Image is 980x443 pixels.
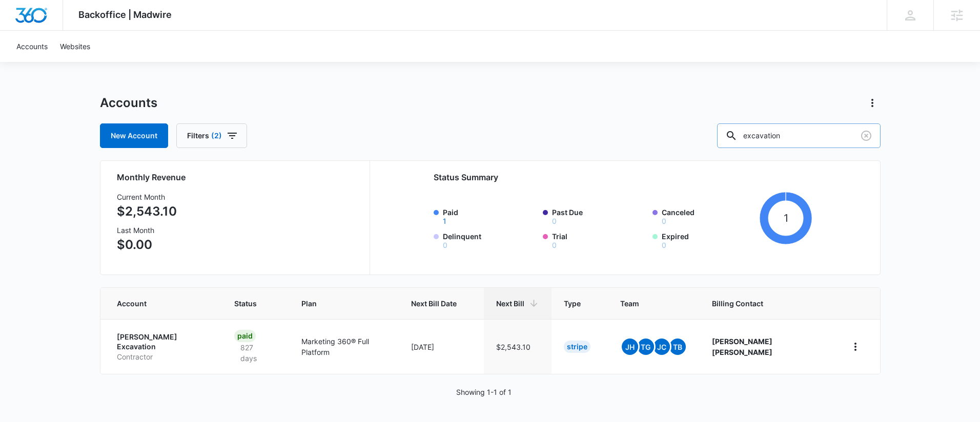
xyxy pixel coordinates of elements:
[669,339,686,355] span: TB
[10,31,54,62] a: Accounts
[234,298,262,309] span: Status
[443,207,537,225] label: Paid
[399,319,484,374] td: [DATE]
[662,231,756,249] label: Expired
[117,192,177,202] h3: Current Month
[78,9,172,20] span: Backoffice | Madwire
[117,236,177,254] p: $0.00
[54,31,96,62] a: Websites
[117,298,195,309] span: Account
[117,332,210,362] a: [PERSON_NAME] ExcavationContractor
[620,298,672,309] span: Team
[552,231,646,249] label: Trial
[622,339,638,355] span: JH
[712,298,822,309] span: Billing Contact
[117,332,210,352] p: [PERSON_NAME] Excavation
[784,212,788,224] tspan: 1
[100,123,168,148] a: New Account
[443,218,446,225] button: Paid
[858,128,874,144] button: Clear
[847,339,864,355] button: home
[712,337,772,356] strong: [PERSON_NAME] [PERSON_NAME]
[117,171,357,183] h2: Monthly Revenue
[564,341,590,353] div: Stripe
[117,225,177,236] h3: Last Month
[117,202,177,221] p: $2,543.10
[117,352,210,362] p: Contractor
[100,95,157,111] h1: Accounts
[484,319,552,374] td: $2,543.10
[301,298,387,309] span: Plan
[552,207,646,225] label: Past Due
[434,171,812,183] h2: Status Summary
[654,339,670,355] span: JC
[301,336,387,357] p: Marketing 360® Full Platform
[234,342,277,364] p: 827 days
[864,95,881,111] button: Actions
[234,330,256,342] div: Paid
[411,298,457,309] span: Next Bill Date
[662,207,756,225] label: Canceled
[211,132,222,139] span: (2)
[456,387,512,397] p: Showing 1-1 of 1
[176,123,247,148] button: Filters(2)
[443,231,537,249] label: Delinquent
[496,298,524,309] span: Next Bill
[717,123,881,148] input: Search
[564,298,581,309] span: Type
[638,339,654,355] span: TG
